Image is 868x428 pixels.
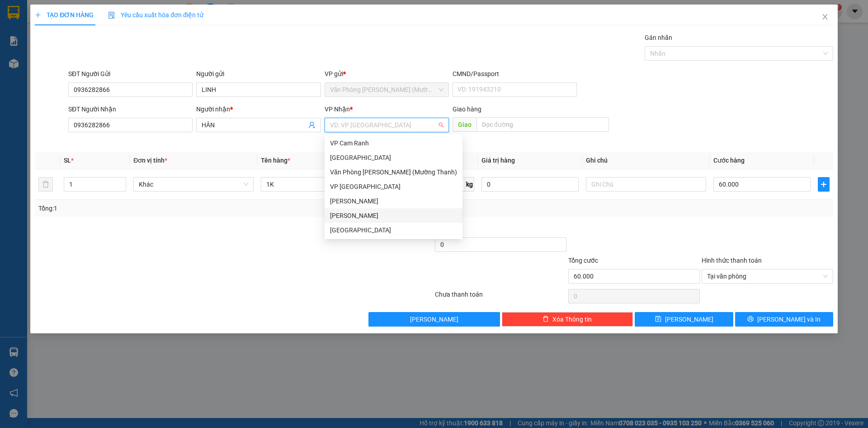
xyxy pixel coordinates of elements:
li: (c) 2017 [76,43,124,54]
span: Yêu cầu xuất hóa đơn điện tử [108,11,203,19]
div: Văn Phòng [PERSON_NAME] (Mường Thanh) [330,167,457,177]
div: [GEOGRAPHIC_DATA] [330,153,457,163]
div: VP gửi [325,69,449,79]
div: [GEOGRAPHIC_DATA] [330,225,457,235]
span: user-add [308,121,316,129]
input: VD: Bàn, Ghế [261,177,381,192]
span: Văn Phòng Trần Phú (Mường Thanh) [330,83,443,96]
div: Văn phòng không hợp lệ [325,133,449,144]
button: deleteXóa Thông tin [502,312,633,327]
span: save [655,316,661,323]
span: Giao hàng [453,106,481,113]
b: [DOMAIN_NAME] [76,34,124,42]
button: [PERSON_NAME] [368,312,500,327]
div: Phạm Ngũ Lão [325,208,462,223]
input: 0 [481,177,579,192]
div: Chưa thanh toán [434,289,567,305]
div: Người gửi [196,69,321,79]
button: printer[PERSON_NAME] và In [735,312,833,327]
span: [PERSON_NAME] [665,314,713,324]
div: Văn Phòng Trần Phú (Mường Thanh) [325,165,462,179]
div: VP [GEOGRAPHIC_DATA] [330,182,457,192]
span: plus [35,12,41,18]
span: Tại văn phòng [707,269,828,283]
div: Lê Hồng Phong [325,194,462,208]
button: Close [812,5,838,30]
input: Dọc đường [476,117,609,132]
label: Hình thức thanh toán [702,257,762,264]
span: Khác [139,178,248,191]
span: Tổng cước [568,257,598,264]
span: Giao [453,117,476,132]
span: Đơn vị tính [133,157,167,164]
div: Nha Trang [325,223,462,237]
img: logo.jpg [98,11,120,33]
b: BIÊN NHẬN GỬI HÀNG [58,13,87,72]
b: [PERSON_NAME] [11,58,51,101]
div: CMND/Passport [453,69,577,79]
span: Giá trị hàng [481,157,515,164]
div: Người nhận [196,104,321,114]
div: VP Cam Ranh [330,138,457,148]
span: VP Nhận [325,106,350,113]
div: [PERSON_NAME] [330,196,457,206]
div: Đà Lạt [325,150,462,165]
span: Cước hàng [713,157,745,164]
button: delete [38,177,53,192]
span: Tên hàng [261,157,290,164]
button: plus [818,177,830,192]
span: [PERSON_NAME] và In [757,314,821,324]
span: TẠO ĐƠN HÀNG [35,11,94,19]
span: printer [747,316,754,323]
div: SĐT Người Gửi [68,69,193,79]
img: logo.jpg [11,11,57,57]
span: SL [64,157,71,164]
div: SĐT Người Nhận [68,104,193,114]
button: save[PERSON_NAME] [635,312,733,327]
label: Gán nhãn [645,34,672,41]
img: icon [108,12,115,19]
input: Ghi Chú [586,177,706,192]
div: VP Cam Ranh [325,136,462,150]
th: Ghi chú [582,152,710,169]
span: Xóa Thông tin [552,314,592,324]
span: close [821,13,829,20]
span: [PERSON_NAME] [410,314,458,324]
span: plus [818,181,829,188]
div: [PERSON_NAME] [330,211,457,221]
div: Tổng: 1 [38,203,335,213]
div: VP Ninh Hòa [325,179,462,194]
span: delete [542,316,549,323]
span: kg [465,177,474,192]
